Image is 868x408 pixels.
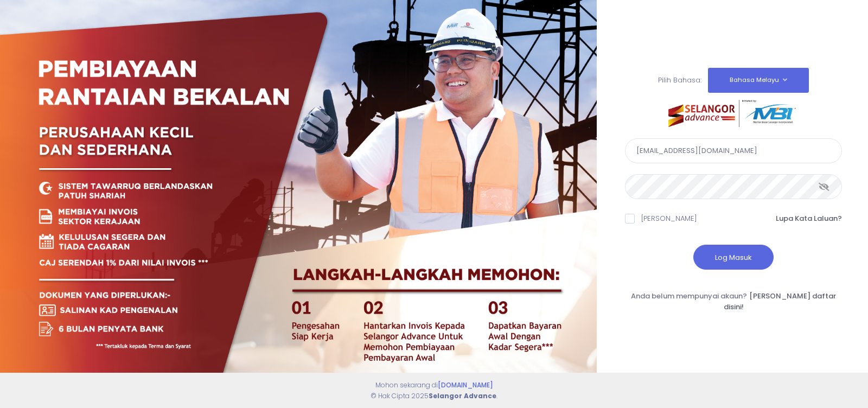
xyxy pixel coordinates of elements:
span: Pilih Bahasa: [658,74,701,85]
button: Log Masuk [693,245,774,270]
a: [PERSON_NAME] daftar disini! [724,291,837,312]
button: Bahasa Melayu [708,68,809,93]
span: Mohon sekarang di © Hak Cipta 2025 . [371,380,497,400]
label: [PERSON_NAME] [641,213,697,224]
img: selangor-advance.png [668,100,799,127]
a: [DOMAIN_NAME] [438,380,493,390]
a: Lupa Kata Laluan? [776,213,842,224]
span: Anda belum mempunyai akaun? [631,291,747,301]
strong: Selangor Advance [429,391,496,400]
input: E-Mail Address [625,138,842,163]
